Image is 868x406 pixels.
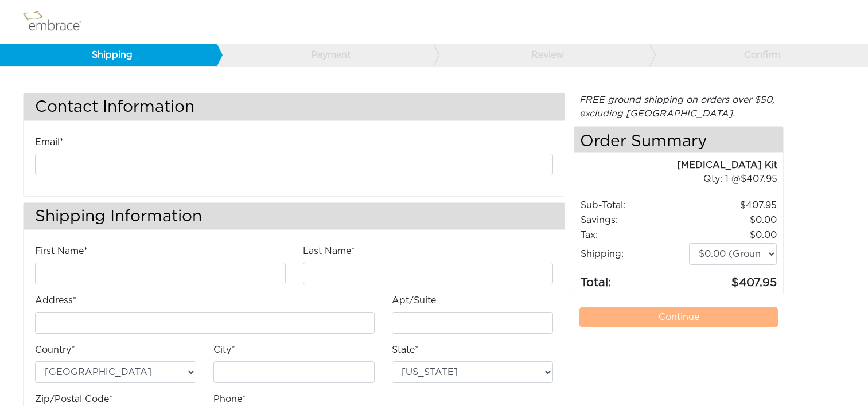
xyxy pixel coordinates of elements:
div: [MEDICAL_DATA] Kit [574,158,777,172]
label: First Name* [35,244,88,258]
h3: Shipping Information [24,203,565,230]
div: FREE ground shipping on orders over $50, excluding [GEOGRAPHIC_DATA]. [574,93,784,120]
td: 0.00 [688,228,777,243]
td: Sub-Total: [580,198,688,213]
label: Country* [35,343,75,357]
label: Address* [35,294,77,307]
h4: Order Summary [574,127,783,153]
td: 407.95 [688,266,777,292]
div: 1 @ [589,172,777,186]
a: Review [433,44,650,66]
label: Zip/Postal Code* [35,392,113,406]
h3: Contact Information [24,93,565,120]
td: Tax: [580,228,688,243]
a: Continue [579,307,778,327]
td: 0.00 [688,213,777,228]
a: Payment [216,44,433,66]
label: Email* [35,135,64,149]
span: 407.95 [741,174,777,184]
label: Last Name* [303,244,355,258]
td: Total: [580,266,688,292]
a: Confirm [649,44,866,66]
label: Apt/Suite [392,294,436,307]
label: City* [213,343,235,357]
label: Phone* [213,392,246,406]
td: Savings : [580,213,688,228]
img: logo.png [20,7,95,36]
td: 407.95 [688,198,777,213]
label: State* [392,343,419,357]
td: Shipping: [580,243,688,266]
